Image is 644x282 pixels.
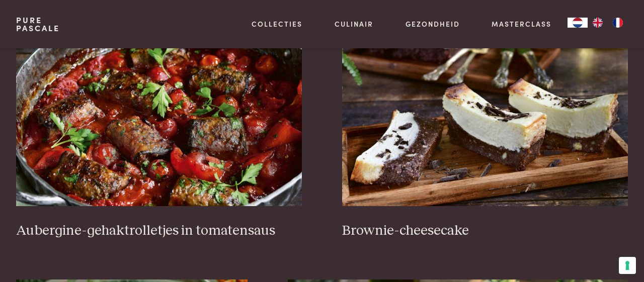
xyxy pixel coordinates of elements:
a: Gezondheid [406,19,460,29]
a: Collecties [252,19,302,29]
a: FR [608,18,628,28]
img: Aubergine-gehaktrolletjes in tomatensaus [16,5,302,206]
a: Aubergine-gehaktrolletjes in tomatensaus Aubergine-gehaktrolletjes in tomatensaus [16,5,302,239]
a: NL [568,18,588,28]
button: Uw voorkeuren voor toestemming voor trackingtechnologieën [619,257,636,274]
h3: Aubergine-gehaktrolletjes in tomatensaus [16,222,302,240]
div: Language [568,18,588,28]
aside: Language selected: Nederlands [568,18,628,28]
ul: Language list [588,18,628,28]
a: EN [588,18,608,28]
a: Masterclass [492,19,551,29]
a: Culinair [335,19,373,29]
a: PurePascale [16,16,60,32]
img: Brownie-cheesecake [342,5,628,206]
a: Brownie-cheesecake Brownie-cheesecake [342,5,628,239]
h3: Brownie-cheesecake [342,222,628,240]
